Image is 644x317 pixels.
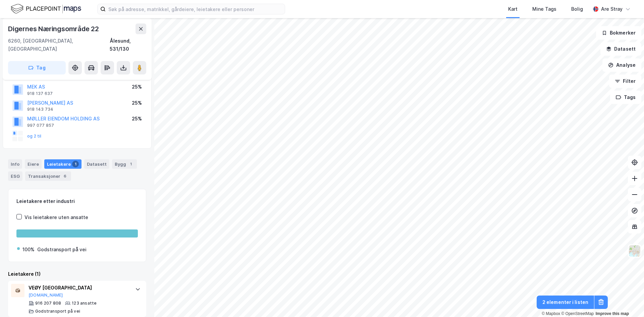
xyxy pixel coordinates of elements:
button: Tag [8,61,66,74]
img: logo.f888ab2527a4732fd821a326f86c7f29.svg [11,3,81,15]
div: 100% [22,246,35,254]
div: Info [8,159,22,169]
div: 918 143 734 [27,107,53,112]
a: Improve this map [596,311,629,316]
div: 123 ansatte [72,301,97,306]
div: 25% [132,99,142,107]
button: Analyse [602,58,641,72]
div: Ålesund, 531/130 [110,37,146,53]
div: 997 077 857 [27,123,54,128]
div: Godstransport på vei [37,246,87,254]
div: Leietakere etter industri [16,197,138,205]
div: 6 [62,173,68,179]
div: Are Stray [601,5,623,13]
div: 6260, [GEOGRAPHIC_DATA], [GEOGRAPHIC_DATA] [8,37,110,53]
div: VEØY [GEOGRAPHIC_DATA] [29,284,128,292]
div: Transaksjoner [25,171,71,181]
div: Godstransport på vei [35,309,80,314]
button: Filter [609,74,641,88]
input: Søk på adresse, matrikkel, gårdeiere, leietakere eller personer [106,4,285,14]
div: 1 [72,161,79,167]
div: Vis leietakere uten ansatte [24,213,88,221]
div: 25% [132,83,142,91]
div: 916 207 808 [35,301,61,306]
button: [DOMAIN_NAME] [29,293,63,298]
div: ESG [8,171,22,181]
a: Mapbox [542,311,560,316]
img: Z [628,245,641,257]
iframe: Chat Widget [610,285,644,317]
button: 2 elementer i listen [537,296,594,309]
div: Mine Tags [532,5,556,13]
div: 25% [132,115,142,123]
button: Tags [610,91,641,104]
div: 1 [127,161,134,167]
button: Bokmerker [596,26,641,40]
div: 918 137 637 [27,91,53,96]
button: Datasett [600,42,641,56]
div: Eiere [25,159,42,169]
div: Datasett [84,159,109,169]
div: Leietakere [44,159,82,169]
a: OpenStreetMap [561,311,594,316]
div: Leietakere (1) [8,270,146,278]
div: Bygg [112,159,137,169]
div: Kart [508,5,518,13]
div: Bolig [571,5,583,13]
div: Digernes Næringsområde 22 [8,23,100,34]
